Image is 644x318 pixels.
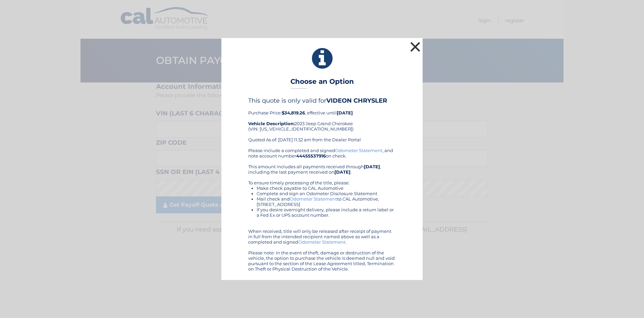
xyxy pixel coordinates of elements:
div: Please include a completed and signed , and note account number on check. This amount includes al... [248,148,396,272]
b: 44455537916 [296,153,326,158]
b: [DATE] [334,169,351,175]
b: [DATE] [364,164,380,169]
a: Odometer Statement [290,196,337,202]
b: VIDEON CHRYSLER [326,97,387,104]
li: Mail check and to CAL Automotive, [STREET_ADDRESS] [257,196,396,207]
li: Complete and sign an Odometer Disclosure Statement [257,191,396,196]
div: Purchase Price: , effective until 2023 Jeep Grand Cherokee (VIN: [US_VEHICLE_IDENTIFICATION_NUMBE... [248,97,396,147]
b: $34,819.26 [282,110,305,115]
li: Make check payable to CAL Automotive [257,185,396,191]
a: Odometer Statement [298,239,345,245]
li: If you desire overnight delivery, please include a return label or a Fed Ex or UPS account number. [257,207,396,218]
strong: Vehicle Description: [248,121,294,126]
a: Odometer Statement [335,148,382,153]
h4: This quote is only valid for [248,97,396,104]
h3: Choose an Option [290,77,354,89]
button: × [409,40,422,54]
b: [DATE] [337,110,353,115]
